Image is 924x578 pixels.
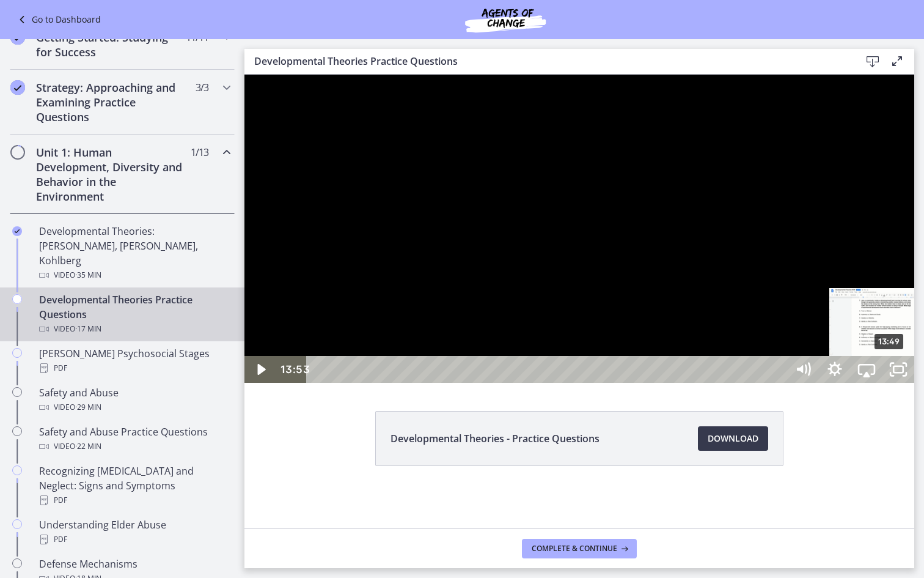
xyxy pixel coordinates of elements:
div: Video [39,322,230,336]
button: Mute [543,281,574,308]
div: Safety and Abuse Practice Questions [39,424,230,454]
h2: Getting Started: Studying for Success [36,30,185,59]
div: Video [39,439,230,454]
button: Complete & continue [522,539,637,558]
div: Video [39,400,230,415]
span: Download [708,431,758,446]
div: Developmental Theories Practice Questions [39,292,230,336]
i: Completed [10,80,25,95]
a: Download [698,426,768,451]
div: Recognizing [MEDICAL_DATA] and Neglect: Signs and Symptoms [39,464,230,508]
button: Show settings menu [574,281,606,308]
button: Unfullscreen [638,281,670,308]
span: Developmental Theories - Practice Questions [391,431,599,446]
div: PDF [39,493,230,508]
img: Agents of Change [432,5,579,34]
h2: Strategy: Approaching and Examining Practice Questions [36,80,185,124]
i: Completed [12,226,22,236]
div: Safety and Abuse [39,385,230,415]
div: PDF [39,361,230,376]
span: 3 / 3 [196,80,208,95]
iframe: Video Lesson [244,75,914,383]
span: · 29 min [75,400,101,415]
div: PDF [39,532,230,547]
span: Complete & continue [532,544,617,554]
button: Airplay [606,281,638,308]
span: · 35 min [75,268,101,283]
span: · 17 min [75,322,101,336]
a: Go to Dashboard [15,12,101,27]
div: Video [39,268,230,283]
div: Developmental Theories: [PERSON_NAME], [PERSON_NAME], Kohlberg [39,224,230,283]
span: 1 / 13 [191,145,208,160]
div: [PERSON_NAME] Psychosocial Stages [39,346,230,376]
div: Understanding Elder Abuse [39,517,230,547]
h2: Unit 1: Human Development, Diversity and Behavior in the Environment [36,145,185,204]
span: · 22 min [75,439,101,454]
h3: Developmental Theories Practice Questions [254,54,841,69]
